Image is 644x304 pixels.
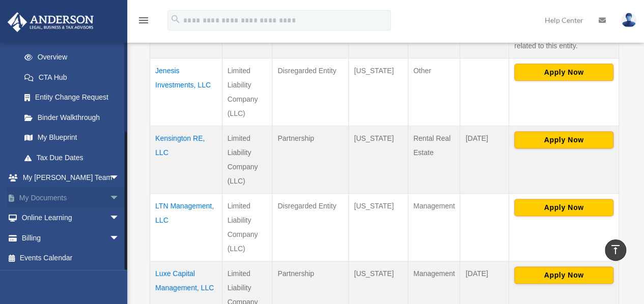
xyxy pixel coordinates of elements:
a: My [PERSON_NAME] Teamarrow_drop_down [7,168,135,188]
td: Disregarded Entity [272,193,349,261]
i: vertical_align_top [609,244,622,256]
td: Partnership [272,126,349,193]
a: vertical_align_top [605,239,626,261]
img: Anderson Advisors Platinum Portal [5,12,97,32]
span: arrow_drop_down [109,188,130,208]
a: Billingarrow_drop_down [7,228,135,248]
button: Apply Now [514,266,613,284]
td: Limited Liability Company (LLC) [222,193,272,261]
a: CTA Hub [14,67,130,87]
span: arrow_drop_down [109,228,130,249]
a: Binder Walkthrough [14,107,130,128]
td: [US_STATE] [349,58,408,126]
td: Management [408,193,460,261]
td: Disregarded Entity [272,58,349,126]
i: menu [137,14,150,26]
td: [US_STATE] [349,193,408,261]
span: arrow_drop_down [109,168,130,189]
a: My Documentsarrow_drop_down [7,188,135,208]
td: [DATE] [460,126,509,193]
span: arrow_drop_down [109,208,130,229]
img: User Pic [621,13,636,27]
td: Limited Liability Company (LLC) [222,58,272,126]
i: search [170,14,181,25]
td: Jenesis Investments, LLC [150,58,222,126]
a: My Blueprint [14,128,130,148]
a: Overview [14,47,125,68]
a: Events Calendar [7,248,135,268]
td: Limited Liability Company (LLC) [222,126,272,193]
button: Apply Now [514,64,613,81]
td: [US_STATE] [349,126,408,193]
a: Entity Change Request [14,87,130,108]
button: Apply Now [514,199,613,216]
td: Rental Real Estate [408,126,460,193]
td: LTN Management, LLC [150,193,222,261]
td: Kensington RE, LLC [150,126,222,193]
a: Tax Due Dates [14,147,130,168]
a: Online Learningarrow_drop_down [7,208,135,228]
button: Apply Now [514,131,613,148]
a: menu [137,18,150,26]
td: Other [408,58,460,126]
